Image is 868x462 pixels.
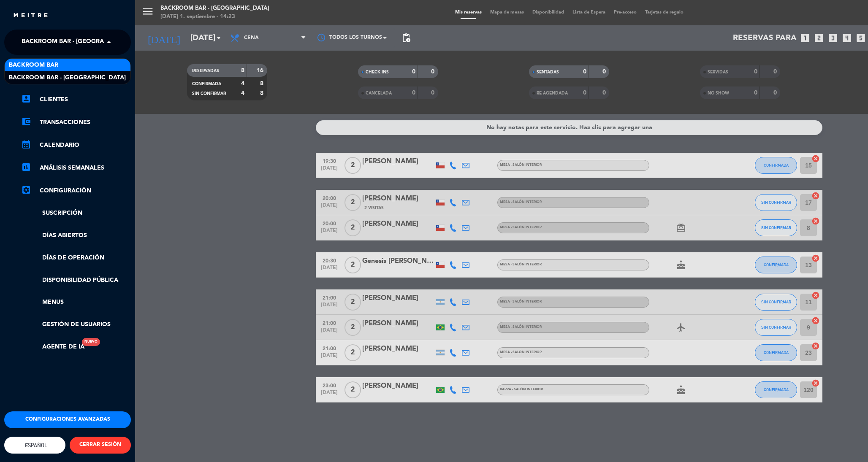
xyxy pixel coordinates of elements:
[9,73,126,83] span: Backroom Bar - [GEOGRAPHIC_DATA]
[21,163,131,173] a: assessmentANÁLISIS SEMANALES
[21,276,131,285] a: Disponibilidad pública
[21,186,131,196] a: Configuración
[21,231,131,240] a: Días abiertos
[9,60,58,70] span: Backroom Bar
[70,437,131,454] button: CERRAR SESIÓN
[22,33,138,51] span: Backroom Bar - [GEOGRAPHIC_DATA]
[82,338,100,346] div: Nuevo
[4,411,131,428] button: Configuraciones avanzadas
[401,33,411,43] span: pending_actions
[21,95,131,105] a: account_boxClientes
[21,297,131,307] a: Menus
[23,442,47,448] span: Español
[21,117,131,127] a: account_balance_walletTransacciones
[21,94,31,104] i: account_box
[21,185,31,195] i: settings_applications
[21,140,131,150] a: calendar_monthCalendario
[21,342,84,352] a: Agente de IANuevo
[21,208,131,218] a: Suscripción
[21,253,131,263] a: Días de Operación
[21,162,31,172] i: assessment
[21,320,131,330] a: Gestión de usuarios
[21,139,31,149] i: calendar_month
[13,13,49,19] img: MEITRE
[21,116,31,127] i: account_balance_wallet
